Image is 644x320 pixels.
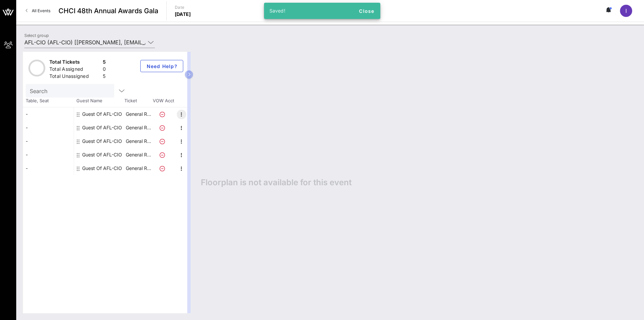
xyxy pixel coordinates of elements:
span: Table, Seat [23,98,74,104]
p: General R… [125,107,152,121]
p: Date [175,4,191,11]
div: Guest Of AFL-CIO [82,148,122,162]
span: Close [359,8,375,14]
div: Guest Of AFL-CIO [82,121,122,134]
span: VOW Acct [151,98,175,104]
p: General R… [125,134,152,148]
div: - [23,148,74,162]
p: General R… [125,162,152,175]
div: Total Tickets [49,59,100,67]
a: All Events [22,5,54,16]
div: - [23,162,74,175]
div: Guest Of AFL-CIO [82,107,122,121]
div: Total Unassigned [49,73,100,81]
span: Need Help? [146,63,177,69]
button: Need Help? [140,60,183,72]
button: Close [356,5,378,17]
p: General R… [125,121,152,134]
span: Saved! [269,8,286,14]
div: Guest Of AFL-CIO [82,134,122,148]
div: 0 [103,66,106,74]
div: 5 [103,73,106,81]
div: - [23,121,74,134]
span: I [625,7,627,14]
div: Total Assigned [49,66,100,74]
div: Guest Of AFL-CIO [82,162,122,175]
span: CHCI 48th Annual Awards Gala [58,6,158,16]
div: 5 [103,59,106,67]
p: [DATE] [175,11,191,18]
div: - [23,107,74,121]
div: - [23,134,74,148]
span: All Events [32,8,50,13]
span: Floorplan is not available for this event [201,177,352,188]
label: Select group [24,33,49,38]
span: Ticket [124,98,151,104]
p: General R… [125,148,152,162]
span: Guest Name [74,98,124,104]
div: I [620,5,632,17]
